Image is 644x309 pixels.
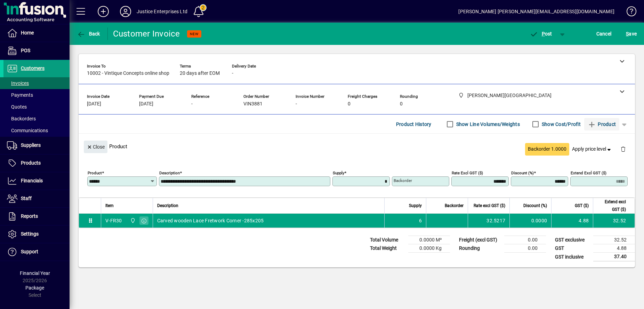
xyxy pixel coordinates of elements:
span: Communications [7,128,48,133]
a: Support [3,243,70,261]
td: Rounding [456,244,504,253]
a: Quotes [3,101,70,113]
div: Product [79,134,635,159]
div: Justice Enterprises Ltd [137,6,187,17]
span: Package [25,285,44,291]
span: Payments [7,92,33,98]
span: Carved wooden Lace Fretwork Corner -285x205 [157,217,264,224]
span: Apply price level [572,145,612,153]
td: 32.52 [593,214,635,228]
td: 32.52 [593,236,635,244]
span: ost [530,31,552,37]
td: 0.0000 Kg [408,244,450,253]
span: Back [77,31,100,37]
a: Products [3,154,70,172]
span: Financials [21,178,43,183]
td: GST exclusive [552,236,593,244]
button: Apply price level [569,143,615,156]
span: Rate excl GST ($) [474,202,505,209]
span: Quotes [7,104,27,110]
mat-label: Description [159,171,180,175]
span: - [232,71,233,76]
span: Item [105,202,114,209]
td: 0.0000 M³ [408,236,450,244]
td: Total Volume [367,236,408,244]
span: Customers [21,65,45,71]
td: GST inclusive [552,253,593,261]
button: Cancel [595,27,613,40]
td: Freight (excl GST) [456,236,504,244]
span: Reports [21,213,38,219]
button: Close [84,141,107,153]
span: Financial Year [20,270,50,276]
app-page-header-button: Back [70,27,108,40]
span: VIN3881 [243,101,263,107]
span: 0 [400,101,403,107]
span: Backorders [7,116,36,121]
button: Add [92,5,114,18]
span: Home [21,30,34,35]
span: Settings [21,231,39,237]
span: ave [626,28,637,39]
mat-label: Rate excl GST ($) [452,171,483,175]
label: Show Cost/Profit [540,121,581,128]
td: 0.0000 [509,214,551,228]
a: POS [3,42,70,60]
span: S [626,31,629,37]
button: Product [584,118,619,130]
div: V-FR30 [105,217,122,224]
mat-label: Extend excl GST ($) [571,171,606,175]
span: Discount (%) [523,202,547,209]
button: Delete [615,141,631,157]
span: NEW [190,32,199,36]
a: Communications [3,125,70,136]
button: Product History [393,118,434,130]
mat-label: Supply [333,171,344,175]
button: Back [75,27,102,40]
a: Settings [3,225,70,243]
span: Extend excl GST ($) [597,198,626,213]
span: Product [588,119,616,130]
td: Total Weight [367,244,408,253]
span: 20 days after EOM [180,71,220,76]
span: - [296,101,297,107]
td: 0.00 [504,236,546,244]
mat-label: Product [88,171,102,175]
span: GST ($) [575,202,589,209]
a: Staff [3,190,70,207]
span: - [191,101,193,107]
span: Description [157,202,178,209]
span: Backorder [445,202,464,209]
span: Suppliers [21,142,41,148]
span: P [542,31,545,37]
div: 32.5217 [472,217,505,224]
td: 4.88 [551,214,593,228]
span: 10002 - Vintique Concepts online shop [87,71,169,76]
td: GST [552,244,593,253]
span: 0 [348,101,351,107]
div: [PERSON_NAME] [PERSON_NAME][EMAIL_ADDRESS][DOMAIN_NAME] [458,6,614,17]
span: Products [21,160,41,166]
span: Supply [409,202,422,209]
button: Save [624,27,638,40]
span: Close [87,141,105,153]
a: Home [3,24,70,42]
span: [DATE] [139,101,153,107]
span: Invoices [7,80,29,86]
a: Financials [3,172,70,190]
span: POS [21,48,30,53]
mat-label: Backorder [394,178,412,183]
button: Post [526,27,556,40]
button: Profile [114,5,137,18]
a: Backorders [3,113,70,125]
span: Backorder 1.0000 [528,145,566,153]
span: Cancel [596,28,612,39]
span: Support [21,249,38,254]
a: Reports [3,208,70,225]
td: 0.00 [504,244,546,253]
mat-label: Discount (%) [511,171,534,175]
span: 6 [419,217,422,224]
div: Customer Invoice [113,28,180,39]
a: Invoices [3,77,70,89]
a: Knowledge Base [621,1,635,24]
